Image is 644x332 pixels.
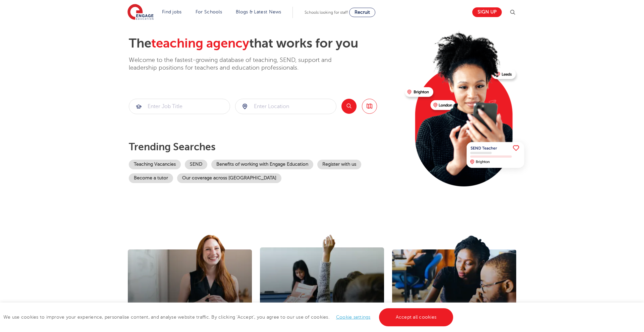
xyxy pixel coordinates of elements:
a: Accept all cookies [379,308,453,326]
p: Trending searches [129,141,399,153]
a: Our coverage across [GEOGRAPHIC_DATA] [177,173,281,183]
input: Submit [235,99,336,114]
a: Teaching Vacancies [129,160,181,169]
a: Become a tutor [129,173,173,183]
span: Recruit [355,10,370,15]
a: SEND [185,160,207,169]
span: Schools looking for staff [305,10,348,15]
span: We use cookies to improve your experience, personalise content, and analyse website traffic. By c... [3,315,455,320]
div: Submit [129,99,230,114]
a: Find jobs [162,9,182,14]
img: Engage Education [127,4,154,21]
button: Search [341,99,357,114]
h2: The that works for you [129,36,399,51]
a: For Schools [196,9,222,14]
a: Sign up [472,7,502,17]
a: Blogs & Latest News [236,9,281,14]
a: Register with us [317,160,361,169]
a: Benefits of working with Engage Education [211,160,313,169]
a: Cookie settings [336,315,371,320]
input: Submit [129,99,230,114]
span: teaching agency [151,36,249,51]
a: Recruit [349,8,375,17]
p: Welcome to the fastest-growing database of teaching, SEND, support and leadership positions for t... [129,56,350,72]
